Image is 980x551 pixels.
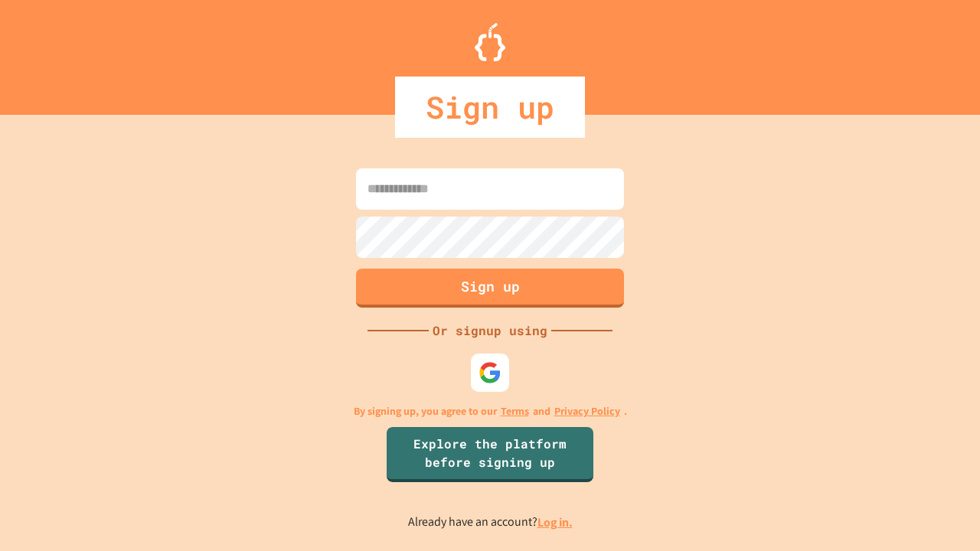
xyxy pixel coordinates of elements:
[408,513,573,532] p: Already have an account?
[554,403,620,419] a: Privacy Policy
[537,514,573,530] a: Log in.
[356,269,624,308] button: Sign up
[387,427,593,482] a: Explore the platform before signing up
[475,23,505,61] img: Logo.svg
[395,77,585,138] div: Sign up
[501,403,529,419] a: Terms
[479,361,501,384] img: google-icon.svg
[354,403,627,419] p: By signing up, you agree to our and .
[429,321,551,340] div: Or signup using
